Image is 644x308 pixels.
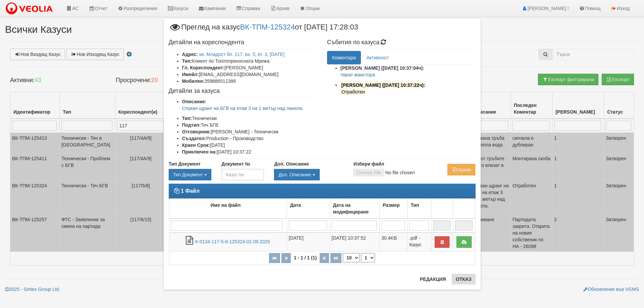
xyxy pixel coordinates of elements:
[221,161,250,167] label: Документ №
[182,122,317,128] li: Теч БГВ
[182,122,201,128] b: Подтип:
[169,169,211,180] div: Двоен клик, за изчистване на избраната стойност.
[182,136,206,141] b: Създател:
[182,58,317,64] li: Клиент по Топлопреносната Мрежа
[169,169,211,180] button: Тип Документ
[340,65,424,71] strong: [PERSON_NAME] ([DATE] 10:37:04ч):
[330,199,380,219] td: Дата на модифициране: No sort applied, activate to apply an ascending sort
[383,202,399,208] b: Размер
[182,115,317,122] li: Технически
[182,116,192,121] b: Тип:
[327,39,476,46] h4: Събития по казуса
[182,58,192,64] b: Тип:
[354,161,384,167] label: Избери файл
[431,199,453,219] td: : No sort applied, activate to apply an ascending sort
[182,99,207,104] b: Описание:
[330,233,380,251] td: [DATE] 10:37:52
[182,65,225,70] b: Гл. Кореспондент:
[362,51,394,64] a: Активност
[182,78,317,84] li: 359886511388
[453,199,475,219] td: : No sort applied, activate to apply an ascending sort
[361,253,375,262] select: Страница номер
[182,105,317,112] p: Спукан щранг на БГВ на етаж 3 на 1 метър над панела.
[380,233,408,251] td: 30.4KB
[274,161,309,167] label: Доп. Описание
[287,233,330,251] td: [DATE]
[182,142,317,148] li: [DATE]
[340,81,476,95] li: Изпратено до кореспондента
[182,128,317,135] li: [PERSON_NAME] - Технически
[173,172,203,177] span: Тип Документ
[182,52,198,57] b: Адрес:
[281,253,291,263] button: Предишна страница
[416,274,450,285] button: Редакция
[447,164,475,175] button: Архив
[411,202,419,208] b: Тип
[327,51,361,64] a: Коментари
[182,135,317,142] li: Production - Производство
[240,22,295,31] a: ВК-ТПМ-125324
[269,253,280,263] button: Първа страница
[182,71,317,78] li: [EMAIL_ADDRESS][DOMAIN_NAME]
[182,64,317,71] li: [PERSON_NAME]
[182,148,317,155] li: [DATE] 10:37:22
[333,202,369,214] b: Дата на модифициране
[169,161,201,167] label: Тип Документ
[320,253,329,263] button: Следваща страница
[330,253,341,263] button: Последна страница
[278,172,311,177] span: Доп. Описание
[408,199,431,219] td: Тип: No sort applied, activate to apply an ascending sort
[343,253,360,262] select: Брой редове на страница
[274,169,319,180] button: Доп. Описание
[380,199,408,219] td: Размер: No sort applied, activate to apply an ascending sort
[169,88,317,95] h4: Детайли за казуса
[182,142,210,148] b: Краен Срок:
[182,72,199,77] b: Имейл:
[340,88,366,96] mark: Отработен
[195,239,270,244] a: К-0134-117-5-8-125324-02.09.2025
[287,199,330,219] td: Дата: No sort applied, activate to apply an ascending sort
[199,52,284,57] a: кв. Младост бл. 117, вх. 5, ет. 3, [DATE]
[274,169,343,180] div: Двоен клик, за изчистване на избраната стойност.
[221,169,264,180] input: Казус №
[340,81,426,89] mark: [PERSON_NAME] ([DATE] 10:37:22ч):
[182,78,205,84] b: Мобилен:
[169,199,287,219] td: Име на файл: No sort applied, activate to apply an ascending sort
[169,39,317,46] h4: Детайли на кореспондента
[340,71,476,78] p: Чакат маистора
[182,129,211,134] b: Отговорник:
[211,202,241,208] b: Име на файл
[181,188,200,194] strong: 1 Файл
[408,233,431,251] td: .pdf - Казус
[169,23,358,36] span: Преглед на казус от [DATE] 17:28:03
[169,233,475,251] tr: К-0134-117-5-8-125324-02.09.2025.pdf - Казус
[292,255,318,260] span: 1 - 1 / 1 (1)
[182,149,217,155] b: Приключен на:
[452,274,476,285] button: Отказ
[290,202,301,208] b: Дата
